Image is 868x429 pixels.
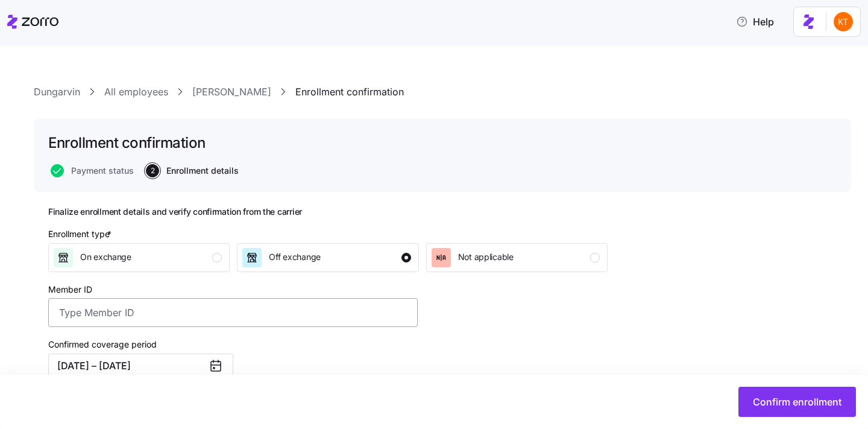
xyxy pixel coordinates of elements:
[48,338,157,351] label: Confirmed coverage period
[269,251,321,263] span: Off exchange
[48,164,134,177] a: Payment status
[48,283,92,296] label: Member ID
[146,164,239,177] button: 2Enrollment details
[753,395,841,409] span: Confirm enrollment
[295,84,404,100] a: Enrollment confirmation
[166,167,239,175] span: Enrollment details
[736,14,774,29] span: Help
[726,10,784,34] button: Help
[458,251,514,263] span: Not applicable
[48,354,233,378] button: [DATE] – [DATE]
[80,251,131,263] span: On exchange
[738,387,856,417] button: Confirm enrollment
[48,206,608,218] h2: Finalize enrollment details and verify confirmation from the carrier
[34,84,80,100] a: Dungarvin
[48,133,206,152] h1: Enrollment confirmation
[146,164,159,177] span: 2
[834,12,853,31] img: aad2ddc74cf02b1998d54877cdc71599
[104,84,168,100] a: All employees
[143,164,239,177] a: 2Enrollment details
[71,167,134,175] span: Payment status
[192,84,271,100] a: [PERSON_NAME]
[48,298,418,327] input: Type Member ID
[51,164,134,177] button: Payment status
[48,227,114,241] div: Enrollment type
